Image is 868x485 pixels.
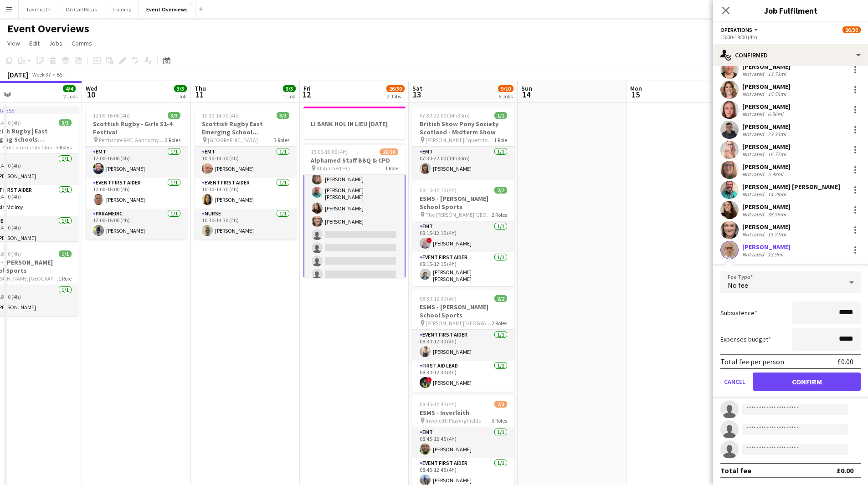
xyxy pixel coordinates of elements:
span: 1 Role [58,275,72,282]
app-card-role: EMT1/108:15-12:15 (4h)![PERSON_NAME] [412,221,514,252]
span: 2/2 [494,295,507,302]
div: Not rated [742,111,766,117]
div: Total fee per person [720,357,784,366]
div: 16.77mi [766,151,788,158]
div: Not rated [742,151,766,158]
div: 15.55mi [766,91,788,97]
span: 1 Role [494,137,507,143]
span: Mon [630,84,642,92]
span: Week 37 [30,71,53,78]
span: 1/1 [494,112,507,119]
span: 08:30-12:30 (4h) [420,295,457,302]
span: 2/2 [494,187,507,194]
div: £0.00 [837,357,853,366]
span: 12 [302,89,311,100]
app-job-card: LI BANK HOL IN LIEU [DATE] [303,107,406,139]
div: 5 Jobs [498,93,513,100]
span: 4/4 [63,85,76,92]
button: Training [104,0,139,18]
span: Jobs [49,39,62,47]
div: Not rated [742,211,766,218]
button: On Call Rotas [58,0,104,18]
span: 08:45-12:45 (4h) [420,401,457,408]
span: 08:15-12:15 (4h) [420,187,457,194]
span: 3 Roles [56,144,72,151]
h3: British Show Pony Society Scotland - Midterm Show [412,120,514,136]
div: [PERSON_NAME] [742,123,791,131]
div: [PERSON_NAME] [742,243,791,251]
h3: LI BANK HOL IN LIEU [DATE] [303,120,406,128]
div: 1 Job [283,93,295,100]
span: 15 [629,89,642,100]
span: Operations [720,26,752,33]
span: Alphamed HQ [317,165,350,172]
app-job-card: 15:00-19:00 (4h)26/30Alphamed Staff BBQ & CPD Alphamed HQ1 Role[PERSON_NAME][PERSON_NAME][PERSON_... [303,143,406,278]
h3: Scottish Rugby - Girls S1-4 Festival [86,120,188,136]
div: Not rated [742,171,766,178]
div: Not rated [742,251,766,258]
button: Confirm [753,373,861,391]
div: 14.29mi [766,191,788,198]
span: 2 Roles [492,211,507,218]
span: 26/30 [386,85,405,92]
span: 11 [193,89,206,100]
span: 3/3 [283,85,296,92]
div: [DATE] [7,70,28,79]
div: 10:30-14:30 (4h)3/3Scottish Rugby East Emerging School Championships | Meggetland [GEOGRAPHIC_DAT... [195,107,297,240]
h3: Scottish Rugby East Emerging School Championships | Meggetland [195,120,297,136]
div: Total fee [720,466,751,475]
h3: ESMS - Inverleith [412,408,514,417]
span: 14 [520,89,532,100]
a: Edit [26,37,43,49]
span: Sat [412,84,422,92]
a: Comms [68,37,96,49]
span: The [PERSON_NAME][GEOGRAPHIC_DATA] [426,211,492,218]
span: 2/3 [494,401,507,408]
app-card-role: Event First Aider1/108:30-12:30 (4h)[PERSON_NAME] [412,330,514,361]
span: Inverleith Playing Fields [426,417,481,424]
div: BST [56,71,66,78]
app-card-role: Paramedic1/112:00-16:00 (4h)[PERSON_NAME] [86,209,188,240]
span: ! [426,377,432,383]
button: Event Overviews [139,0,195,18]
span: 3/3 [59,119,72,126]
h3: ESMS - [PERSON_NAME] School Sports [412,194,514,211]
span: 12:00-16:00 (4h) [93,112,130,119]
span: [PERSON_NAME][GEOGRAPHIC_DATA] [426,320,492,327]
div: [PERSON_NAME] [742,62,791,71]
span: Fri [303,84,311,92]
app-job-card: 08:30-12:30 (4h)2/2ESMS - [PERSON_NAME] School Sports [PERSON_NAME][GEOGRAPHIC_DATA]2 RolesEvent ... [412,290,514,392]
div: [PERSON_NAME] [742,143,791,151]
span: 07:30-22:00 (14h30m) [420,112,470,119]
div: 13.9mi [766,251,785,258]
div: Not rated [742,131,766,138]
div: [PERSON_NAME] [742,223,791,231]
div: [PERSON_NAME] [742,163,791,171]
app-card-role: EMT1/110:30-14:30 (4h)[PERSON_NAME] [195,147,297,178]
div: Not rated [742,91,766,97]
span: 3 Roles [274,137,289,143]
app-card-role: Event First Aider1/112:00-16:00 (4h)[PERSON_NAME] [86,178,188,209]
span: 2 Roles [492,320,507,327]
a: View [4,37,24,49]
div: [PERSON_NAME] [PERSON_NAME] [742,183,840,191]
span: 15:00-19:00 (4h) [311,148,348,155]
span: 10 [84,89,98,100]
div: 1 Job [175,93,186,100]
h3: Alphamed Staff BBQ & CPD [303,156,406,164]
span: Edit [29,39,40,47]
span: [PERSON_NAME] Equestrian Centre [426,137,494,143]
div: 13.72mi [766,71,788,77]
app-job-card: 07:30-22:00 (14h30m)1/1British Show Pony Society Scotland - Midterm Show [PERSON_NAME] Equestrian... [412,107,514,178]
div: £0.00 [837,466,853,475]
div: 12:00-16:00 (4h)3/3Scottish Rugby - Girls S1-4 Festival Perthshire RFC, Gannochy Sports Pavilion3... [86,107,188,240]
div: 6.56mi [766,111,785,117]
span: [GEOGRAPHIC_DATA] [208,137,258,143]
app-card-role: Nurse1/110:30-14:30 (4h)[PERSON_NAME] [195,209,297,240]
app-card-role: First Aid Lead1/108:30-12:30 (4h)![PERSON_NAME] [412,361,514,392]
div: 2 Jobs [387,93,404,100]
div: 38.56mi [766,211,788,218]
